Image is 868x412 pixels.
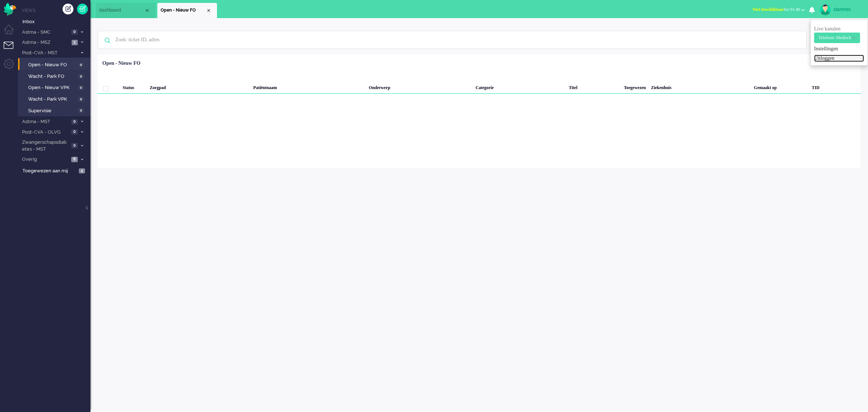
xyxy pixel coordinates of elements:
[834,6,861,13] div: stanmsc
[21,106,90,114] a: Supervisie 0
[161,7,206,13] span: Open - Nieuw FO
[21,167,90,175] a: Toegewezen aan mij 2
[818,35,851,40] span: Telefoon: Medisch
[21,129,69,136] span: Post-CVA - OLVG
[4,59,20,75] li: Admin menu
[78,62,84,68] span: 0
[28,108,76,114] span: Supervisie
[78,108,84,113] span: 0
[753,7,784,12] span: Niet beschikbaar
[71,157,78,162] span: 6
[814,33,860,43] button: Telefoon: Medisch
[22,18,90,25] span: Inbox
[4,25,20,41] li: Dashboard menu
[4,42,20,58] li: Tickets menu
[21,72,90,80] a: Wacht - Park FO 0
[71,29,78,35] span: 0
[21,60,90,68] a: Open - Nieuw FO 0
[21,95,90,103] a: Wacht - Park VPK 0
[98,31,117,50] img: ic-search-icon.svg
[4,5,16,10] a: Omnidesk
[28,84,76,91] span: Open - Nieuw VPK
[21,39,69,46] span: Astma - MSZ
[818,4,861,15] a: stanmsc
[648,79,752,94] div: Ziekenhuis
[621,79,648,94] div: Toegewezen
[63,4,73,14] div: Creëer ticket
[752,79,809,94] div: Gemaakt op
[473,79,566,94] div: Categorie
[71,143,78,148] span: 0
[96,3,156,18] li: Dashboard
[366,79,473,94] div: Onderwerp
[814,26,860,40] span: Live kanalen
[21,29,69,36] span: Astma - SMC
[21,156,69,163] span: Overig
[99,7,144,13] span: dashboard
[28,96,76,103] span: Wacht - Park VPK
[251,79,366,94] div: Patiëntnaam
[157,3,217,18] li: View
[79,168,85,174] span: 2
[28,62,76,68] span: Open - Nieuw FO
[71,119,78,125] span: 0
[72,40,78,45] span: 1
[566,79,621,94] div: Titel
[110,31,796,49] input: Zoek: ticket ID, adres
[21,118,69,125] span: Astma - MST
[147,79,233,94] div: Zorgpad
[144,8,150,13] div: Close tab
[4,3,16,16] img: flow_omnibird.svg
[28,73,76,80] span: Wacht - Park FO
[71,129,78,135] span: 0
[22,7,90,13] li: Views
[78,97,84,102] span: 0
[78,74,84,79] span: 0
[748,2,809,18] li: Niet beschikbaarfor 01:40
[102,60,140,67] div: Open - Nieuw FO
[21,50,77,56] span: Post-CVA - MST
[21,83,90,91] a: Open - Nieuw VPK 0
[753,7,800,12] span: for 01:40
[814,45,864,52] a: Instellingen
[820,4,831,15] img: avatar
[809,79,861,94] div: TID
[21,17,90,25] a: Inbox
[77,4,88,14] a: Quick Ticket
[120,79,147,94] div: Status
[748,4,809,15] button: Niet beschikbaarfor 01:40
[814,55,864,62] a: Uitloggen
[206,8,212,13] div: Close tab
[21,139,69,152] span: Zwangerschapsdiabetes - MST
[22,168,77,175] span: Toegewezen aan mij
[78,85,84,91] span: 0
